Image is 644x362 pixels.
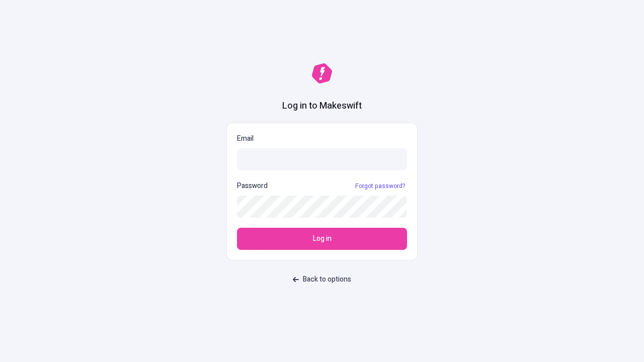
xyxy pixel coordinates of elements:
[237,180,268,192] p: Password
[313,233,332,244] span: Log in
[237,228,407,250] button: Log in
[237,133,407,144] p: Email
[237,148,407,170] input: Email
[353,182,407,190] a: Forgot password?
[303,274,351,285] span: Back to options
[287,270,357,289] button: Back to options
[282,100,362,113] h1: Log in to Makeswift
